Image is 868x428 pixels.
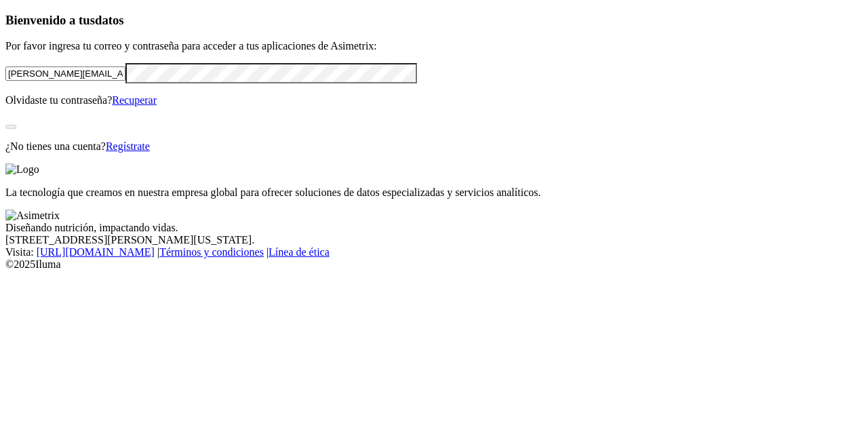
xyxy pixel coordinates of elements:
[159,246,264,258] a: Términos y condiciones
[5,94,863,106] p: Olvidaste tu contraseña?
[5,246,863,258] div: Visita : | |
[5,234,863,246] div: [STREET_ADDRESS][PERSON_NAME][US_STATE].
[5,163,39,176] img: Logo
[95,13,124,27] span: datos
[5,222,863,234] div: Diseñando nutrición, impactando vidas.
[5,258,863,271] div: © 2025 Iluma
[5,140,863,153] p: ¿No tienes una cuenta?
[5,13,863,28] h3: Bienvenido a tus
[5,40,863,52] p: Por favor ingresa tu correo y contraseña para acceder a tus aplicaciones de Asimetrix:
[5,187,863,199] p: La tecnología que creamos en nuestra empresa global para ofrecer soluciones de datos especializad...
[5,210,60,222] img: Asimetrix
[269,246,330,258] a: Línea de ética
[37,246,155,258] a: [URL][DOMAIN_NAME]
[112,94,157,106] a: Recuperar
[5,66,125,81] input: Tu correo
[106,140,150,152] a: Regístrate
